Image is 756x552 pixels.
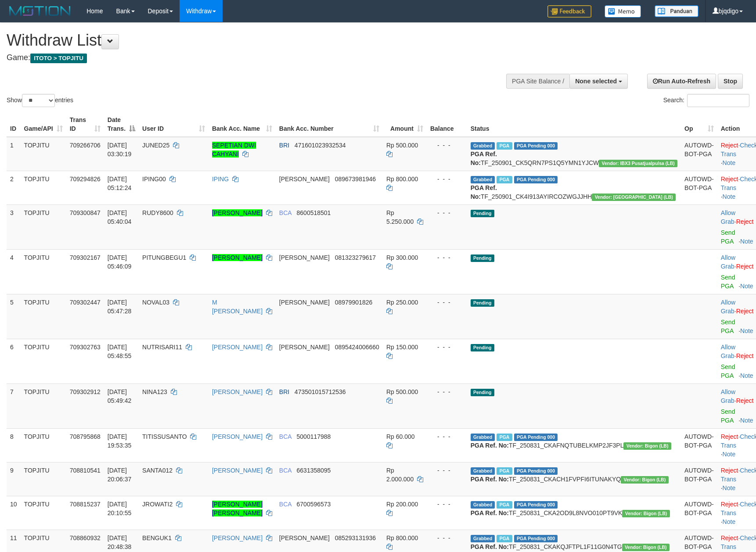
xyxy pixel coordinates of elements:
td: 1 [7,137,21,171]
img: panduan.png [655,5,698,17]
span: Marked by bjqdanil [497,535,512,542]
a: Allow Grab [721,299,735,315]
a: Stop [718,74,743,89]
a: Reject [721,433,738,440]
th: Amount: activate to sort column ascending [383,112,427,137]
a: Reject [736,308,754,315]
div: - - - [430,343,464,351]
span: TITISSUSANTO [142,433,187,440]
a: Run Auto-Refresh [647,74,716,89]
button: None selected [569,74,628,89]
td: TF_250831_CKACH1FVPFI6ITUNAKYQ [467,462,681,496]
span: Vendor URL: https://dashboard.q2checkout.com/secure [592,194,676,201]
td: AUTOWD-BOT-PGA [681,428,717,462]
span: Pending [471,299,494,307]
span: Rp 800.000 [386,176,418,183]
td: TF_250831_CKA2OD9L8NVO010PT9VK [467,496,681,530]
span: Marked by bjqwili [497,142,512,150]
td: AUTOWD-BOT-PGA [681,462,717,496]
img: Button%20Memo.svg [605,5,641,18]
span: None selected [575,78,617,85]
td: 6 [7,339,21,384]
span: 708810541 [70,467,101,474]
a: Note [740,327,753,334]
a: Note [723,451,736,458]
span: Pending [471,210,494,217]
span: Marked by bjqsamuel [497,501,512,509]
a: Note [723,159,736,166]
span: PGA Pending [514,142,558,150]
select: Showentries [22,94,55,107]
th: ID [7,112,21,137]
input: Search: [687,94,749,107]
div: - - - [430,534,464,542]
td: 7 [7,384,21,428]
span: Grabbed [471,535,495,542]
span: Marked by bjqwili [497,176,512,183]
span: 709302912 [70,388,101,395]
span: Rp 200.000 [386,501,418,508]
td: TOPJITU [21,384,66,428]
span: Rp 250.000 [386,299,418,306]
span: Copy 6700596573 to clipboard [297,501,331,508]
span: Marked by bjqsamuel [497,467,512,475]
a: Reject [721,467,738,474]
td: 9 [7,462,21,496]
a: Send PGA [721,408,735,424]
a: Allow Grab [721,254,735,270]
b: PGA Ref. No: [471,184,497,200]
span: BCA [279,209,292,216]
td: 8 [7,428,21,462]
span: Pending [471,389,494,396]
label: Show entries [7,94,73,107]
span: · [721,209,736,225]
span: BCA [279,433,292,440]
img: Feedback.jpg [547,5,591,18]
a: [PERSON_NAME] [212,534,263,541]
a: Send PGA [721,274,735,290]
span: · [721,299,736,315]
span: Rp 60.000 [386,433,415,440]
span: Vendor URL: https://dashboard.q2checkout.com/secure [599,160,677,167]
span: [DATE] 19:53:35 [108,433,132,449]
span: Vendor URL: https://dashboard.q2checkout.com/secure [623,442,671,450]
a: Reject [736,263,754,270]
td: AUTOWD-BOT-PGA [681,496,717,530]
a: Note [740,283,753,290]
span: [DATE] 20:48:38 [108,534,132,550]
div: PGA Site Balance / [506,74,569,89]
span: PGA Pending [514,434,558,441]
td: TOPJITU [21,496,66,530]
th: Op: activate to sort column ascending [681,112,717,137]
span: Copy 5000117988 to clipboard [297,433,331,440]
span: BCA [279,501,292,508]
div: - - - [430,432,464,441]
span: [PERSON_NAME] [279,299,330,306]
span: PGA Pending [514,176,558,183]
span: Grabbed [471,467,495,475]
a: [PERSON_NAME] [212,388,263,395]
a: Allow Grab [721,209,735,225]
td: TOPJITU [21,462,66,496]
span: [DATE] 20:10:55 [108,501,132,516]
div: - - - [430,208,464,217]
span: Vendor URL: https://dashboard.q2checkout.com/secure [622,510,670,517]
a: Allow Grab [721,344,735,359]
span: PGA Pending [514,467,558,475]
a: [PERSON_NAME] [212,433,263,440]
span: Rp 300.000 [386,254,418,261]
label: Search: [663,94,749,107]
span: ITOTO > TOPJITU [30,54,87,63]
span: JROWATI2 [142,501,173,508]
a: Allow Grab [721,388,735,404]
span: Rp 500.000 [386,142,418,149]
th: Game/API: activate to sort column ascending [21,112,66,137]
div: - - - [430,298,464,307]
a: SEPETIAN DWI CAHYANI [212,142,256,158]
span: NOVAL03 [142,299,169,306]
b: PGA Ref. No: [471,442,509,449]
a: Send PGA [721,363,735,379]
span: Copy 471601023932534 to clipboard [295,142,346,149]
span: [DATE] 05:40:04 [108,209,132,225]
a: Reject [721,534,738,541]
